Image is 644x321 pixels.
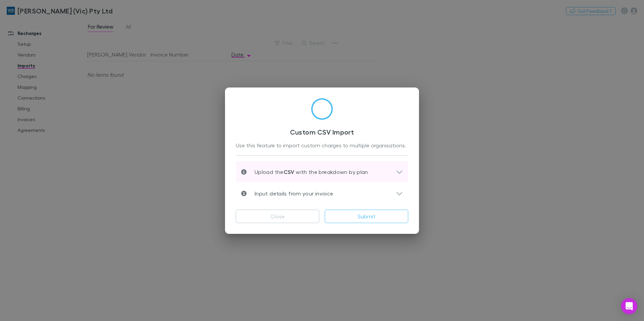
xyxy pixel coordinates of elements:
[284,169,294,175] strong: CSV
[236,128,408,136] h3: Custom CSV Import
[236,183,408,204] div: Input details from your invoice
[247,168,368,176] p: Upload the with the breakdown by plan
[325,210,408,223] button: Submit
[621,298,637,314] div: Open Intercom Messenger
[247,189,333,198] p: Input details from your invoice
[236,161,408,183] div: Upload theCSV with the breakdown by plan
[236,141,408,150] div: Use this feature to import custom charges to multiple organisations.
[236,210,319,223] button: Close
